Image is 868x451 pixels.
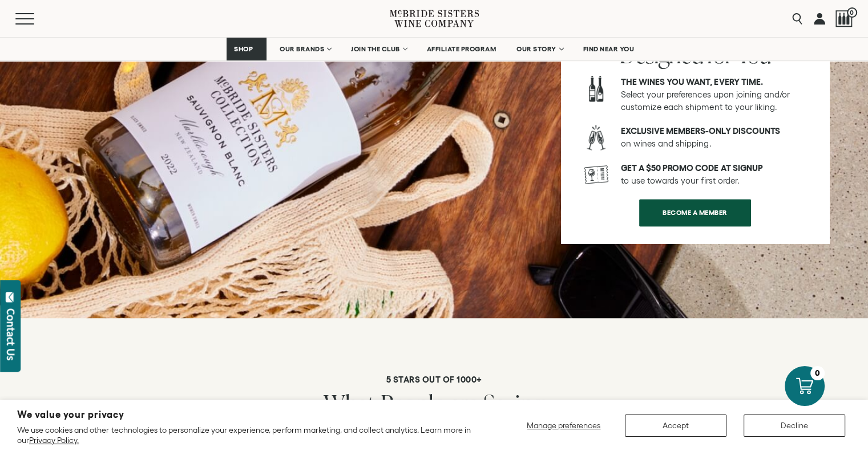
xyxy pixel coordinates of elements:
a: OUR STORY [509,38,570,60]
span: OUR STORY [516,45,556,53]
button: Decline [744,415,845,437]
span: OUR BRANDS [280,45,324,53]
a: SHOP [227,38,267,60]
p: on wines and shipping. [621,125,806,150]
a: OUR BRANDS [272,38,338,60]
a: JOIN THE CLUB [344,38,414,60]
p: We use cookies and other technologies to personalize your experience, perform marketing, and coll... [17,425,478,445]
span: FIND NEAR YOU [583,45,635,53]
span: AFFILIATE PROGRAM [427,45,496,53]
p: Select your preferences upon joining and/or customize each shipment to your liking. [621,76,806,113]
button: Mobile Menu Trigger [15,13,56,25]
div: Contact Us [5,308,17,360]
a: AFFILIATE PROGRAM [419,38,504,60]
strong: Exclusive members-only discounts [621,126,780,136]
p: to use towards your first order. [621,162,806,187]
span: JOIN THE CLUB [351,45,400,53]
span: 0 [847,7,857,18]
button: Accept [625,415,726,437]
a: BECOME A MEMBER [639,199,751,226]
strong: GET A $50 PROMO CODE AT SIGNUP [621,163,763,173]
button: Manage preferences [520,415,608,437]
a: Privacy Policy. [29,436,79,445]
h2: We value your privacy [17,410,478,420]
div: 0 [810,366,825,380]
span: BECOME A MEMBER [643,201,748,224]
span: Manage preferences [527,421,600,430]
span: SHOP [234,45,253,53]
strong: The wines you want, every time. [621,77,763,87]
a: FIND NEAR YOU [576,38,642,60]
